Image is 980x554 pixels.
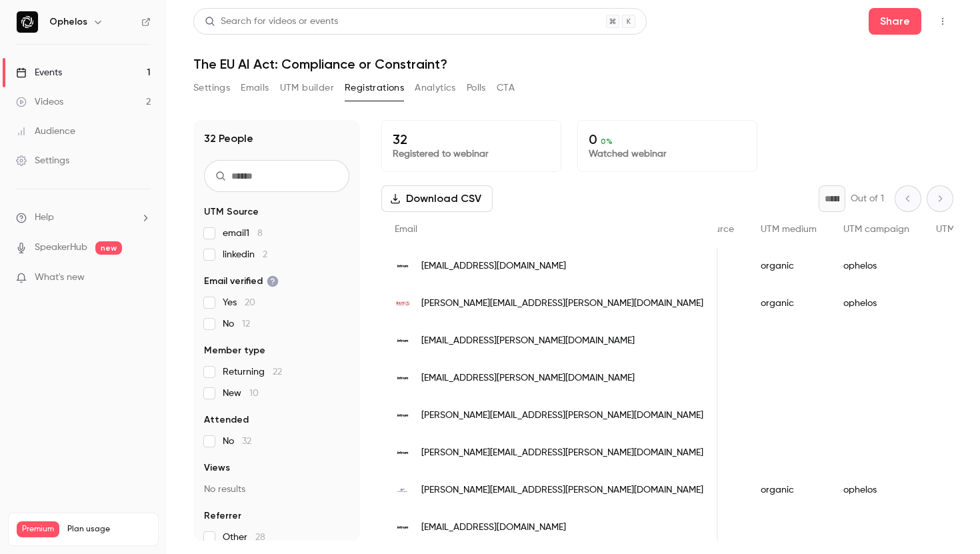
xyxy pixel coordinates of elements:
span: new [95,241,122,255]
button: Analytics [415,77,456,99]
button: Share [869,8,921,35]
span: Email [395,225,417,234]
p: No results [204,483,349,496]
h1: The EU AI Act: Compliance or Constraint? [193,56,953,72]
span: 22 [273,367,282,377]
div: Search for videos or events [205,15,338,29]
img: Ophelos [17,11,38,33]
span: linkedin [223,248,267,261]
span: UTM term [936,225,977,234]
span: [EMAIL_ADDRESS][DOMAIN_NAME] [421,259,566,273]
span: What's new [35,271,85,285]
p: 0 [589,131,746,147]
span: Returning [223,365,282,379]
span: 2 [263,250,267,259]
button: Polls [467,77,486,99]
span: [PERSON_NAME][EMAIL_ADDRESS][PERSON_NAME][DOMAIN_NAME] [421,483,703,497]
span: Referrer [204,509,241,523]
button: Registrations [345,77,404,99]
span: 20 [245,298,255,307]
span: [EMAIL_ADDRESS][DOMAIN_NAME] [421,521,566,535]
span: 8 [257,229,263,238]
span: No [223,435,251,448]
span: [EMAIL_ADDRESS][PERSON_NAME][DOMAIN_NAME] [421,334,635,348]
h6: Ophelos [49,15,87,29]
span: [PERSON_NAME][EMAIL_ADDRESS][PERSON_NAME][DOMAIN_NAME] [421,409,703,423]
span: Premium [17,521,59,537]
span: Plan usage [67,524,150,535]
button: Emails [241,77,269,99]
div: Settings [16,154,69,167]
img: intrum.com [395,333,411,349]
div: Events [16,66,62,79]
span: UTM Source [204,205,259,219]
div: Videos [16,95,63,109]
span: Attended [204,413,249,427]
a: SpeakerHub [35,241,87,255]
span: 32 [242,437,251,446]
span: UTM medium [761,225,817,234]
div: organic [747,471,830,509]
button: Settings [193,77,230,99]
img: intrum.com [395,370,411,386]
span: Yes [223,296,255,309]
span: Other [223,531,265,544]
p: Registered to webinar [393,147,550,161]
div: ophelos [830,285,923,322]
img: gr.intrum.com [395,258,411,274]
span: email1 [223,227,263,240]
span: New [223,387,259,400]
div: Audience [16,125,75,138]
span: Views [204,461,230,475]
h1: 32 People [204,131,253,147]
img: intrum.com [395,445,411,461]
span: [PERSON_NAME][EMAIL_ADDRESS][PERSON_NAME][DOMAIN_NAME] [421,297,703,311]
span: Email verified [204,275,279,288]
div: ophelos [830,247,923,285]
button: UTM builder [280,77,334,99]
p: 32 [393,131,550,147]
div: ophelos [830,471,923,509]
img: intrum.com [395,519,411,535]
button: Download CSV [381,185,493,212]
div: organic [747,247,830,285]
span: UTM campaign [843,225,909,234]
p: Watched webinar [589,147,746,161]
span: [EMAIL_ADDRESS][PERSON_NAME][DOMAIN_NAME] [421,371,635,385]
span: Member type [204,344,265,357]
span: No [223,317,250,331]
span: Help [35,211,54,225]
img: bain.com [395,295,411,311]
img: ethicalfinnpl.com [395,482,411,498]
img: intrum.com [395,407,411,423]
div: organic [747,285,830,322]
span: [PERSON_NAME][EMAIL_ADDRESS][PERSON_NAME][DOMAIN_NAME] [421,446,703,460]
li: help-dropdown-opener [16,211,151,225]
span: 10 [249,389,259,398]
span: 12 [242,319,250,329]
p: Out of 1 [851,192,884,205]
span: 0 % [601,137,613,146]
span: 28 [255,533,265,542]
button: CTA [497,77,515,99]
